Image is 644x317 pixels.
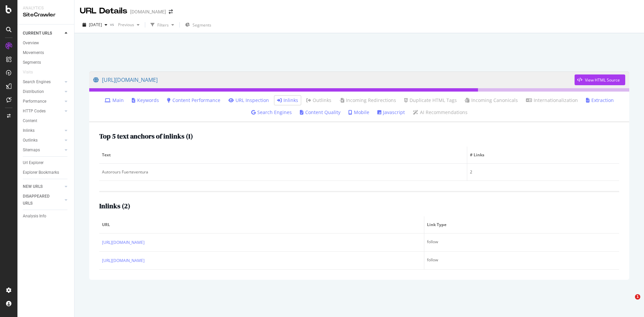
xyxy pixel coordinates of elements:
div: 2 [470,169,616,175]
a: Visits [23,69,40,76]
div: Performance [23,98,46,105]
div: SiteCrawler [23,11,69,19]
a: Inlinks [277,97,298,104]
a: CURRENT URLS [23,30,63,37]
a: [URL][DOMAIN_NAME] [102,239,145,246]
span: Previous [115,22,134,28]
a: Content Quality [300,109,340,116]
a: Performance [23,98,63,105]
a: DISAPPEARED URLS [23,193,63,207]
div: HTTP Codes [23,108,46,115]
div: Autorours Fuerteventura [102,169,464,175]
a: Analysis Info [23,213,69,220]
div: Outlinks [23,137,38,144]
span: URL [102,222,420,228]
a: Search Engines [251,109,292,116]
div: Sitemaps [23,147,40,154]
a: Duplicate HTML Tags [404,97,457,104]
a: Outlinks [306,97,331,104]
a: Url Explorer [23,159,69,166]
div: URL Details [80,5,127,17]
a: Incoming Redirections [339,97,396,104]
a: Distribution [23,88,63,95]
iframe: Intercom live chat [621,294,637,310]
div: Analysis Info [23,213,46,220]
button: Filters [148,19,177,30]
div: [DOMAIN_NAME] [130,8,166,15]
h2: Top 5 text anchors of inlinks ( 1 ) [99,133,193,140]
div: Visits [23,69,33,76]
button: [DATE] [80,19,110,30]
a: [URL][DOMAIN_NAME] [93,71,575,88]
div: Segments [23,59,41,66]
div: View HTML Source [585,77,620,83]
a: Keywords [132,97,159,104]
div: Filters [157,22,169,28]
div: Overview [23,40,39,47]
button: Previous [115,19,142,30]
button: Segments [182,19,214,30]
a: Content [23,117,69,124]
button: View HTML Source [575,74,625,85]
div: Explorer Bookmarks [23,169,59,176]
div: Content [23,117,37,124]
a: Javascript [377,109,405,116]
a: Extraction [586,97,614,104]
td: follow [424,252,619,270]
span: vs [110,21,115,27]
div: Movements [23,49,44,56]
a: Content Performance [167,97,220,104]
a: Main [105,97,124,104]
a: Overview [23,40,69,47]
span: 1 [635,294,640,300]
span: Text [102,152,463,158]
div: DISAPPEARED URLS [23,193,57,207]
a: Incoming Canonicals [465,97,518,104]
a: Explorer Bookmarks [23,169,69,176]
a: Outlinks [23,137,63,144]
a: Internationalization [526,97,578,104]
span: Segments [193,22,211,28]
a: [URL][DOMAIN_NAME] [102,257,145,264]
a: Sitemaps [23,147,63,154]
h2: Inlinks ( 2 ) [99,202,130,210]
a: AI Recommendations [413,109,468,116]
div: Analytics [23,5,69,11]
div: CURRENT URLS [23,30,52,37]
td: follow [424,233,619,252]
a: Movements [23,49,69,56]
a: Search Engines [23,78,63,86]
a: Segments [23,59,69,66]
span: # Links [470,152,615,158]
span: 2025 Oct. 7th [89,22,102,28]
a: Inlinks [23,127,63,134]
div: Distribution [23,88,44,95]
a: HTTP Codes [23,108,63,115]
div: Url Explorer [23,159,44,166]
span: Link Type [427,222,615,228]
a: NEW URLS [23,183,63,190]
div: Inlinks [23,127,35,134]
div: Search Engines [23,78,51,86]
div: NEW URLS [23,183,43,190]
div: arrow-right-arrow-left [169,9,173,14]
a: URL Inspection [228,97,269,104]
a: Mobile [348,109,369,116]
